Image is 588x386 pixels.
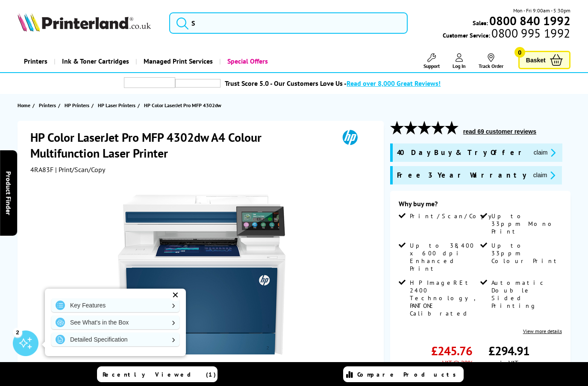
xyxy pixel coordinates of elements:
a: HP Printers [65,101,91,110]
a: Ink & Toner Cartridges [54,50,135,72]
span: 0 [514,47,525,58]
span: Compare Products [357,371,461,378]
span: Print/Scan/Copy [410,212,498,220]
span: HP Color LaserJet Pro MFP 4302dw [144,102,221,108]
a: Printers [18,50,54,72]
a: Printers [39,101,58,110]
span: 0800 995 1992 [490,29,570,37]
img: HP Color LaserJet Pro MFP 4302dw [118,191,285,358]
span: Up to 33ppm Colour Print [491,242,560,265]
a: 0800 840 1992 [488,17,570,25]
img: Printerland Logo [18,13,151,32]
span: Mon - Fri 9:00am - 5:30pm [513,6,570,15]
span: inc VAT [500,359,518,367]
a: Detailed Specification [51,333,179,346]
span: 40 Day Buy & Try Offer [397,148,527,158]
a: Log In [453,53,466,69]
div: Why buy me? [399,199,562,212]
span: 4RA83F [30,165,53,174]
a: Support [423,53,440,69]
a: Managed Print Services [135,50,219,72]
img: trustpilot rating [175,79,220,88]
img: trustpilot rating [124,77,175,88]
button: promo-description [531,170,558,180]
a: Home [18,101,32,110]
a: Key Features [51,298,179,312]
div: ✕ [169,289,181,301]
span: £294.91 [488,343,529,359]
span: Basket [526,54,546,66]
h1: HP Color LaserJet Pro MFP 4302dw A4 Colour Multifunction Laser Printer [30,129,330,161]
span: HP Laser Printers [98,101,135,110]
span: HP ImageREt 2400 Technology, PANTONE Calibrated [410,279,479,317]
span: Home [18,101,30,110]
span: HP Printers [65,101,89,110]
a: See What's in the Box [51,316,179,329]
span: Printers [39,101,56,110]
img: HP [330,129,370,145]
span: Free 3 Year Warranty [397,170,526,180]
span: Customer Service: [443,29,570,39]
button: read 69 customer reviews [461,128,539,135]
a: Track Order [479,53,503,69]
a: HP Laser Printers [98,101,138,110]
span: Up to 38,400 x 600 dpi Enhanced Print [410,242,479,272]
a: Special Offers [219,50,274,72]
span: Sales: [473,19,488,27]
button: promo-description [531,148,558,158]
a: Trust Score 5.0 - Our Customers Love Us -Read over 8,000 Great Reviews! [225,79,441,88]
span: Ink & Toner Cartridges [62,50,129,72]
a: Basket 0 [518,51,570,69]
span: | Print/Scan/Copy [55,165,105,174]
span: £245.76 [431,343,472,359]
span: Support [423,63,440,69]
span: Up to 33ppm Mono Print [491,212,560,235]
input: S [169,12,408,34]
a: Recently Viewed (1) [97,366,218,382]
a: View more details [523,328,562,334]
b: 0800 840 1992 [489,13,570,29]
span: Product Finder [4,171,13,215]
div: 2 [13,328,22,337]
a: Printerland Logo [18,13,159,33]
span: Read over 8,000 Great Reviews! [347,79,441,88]
span: Recently Viewed (1) [103,371,216,378]
span: ex VAT @ 20% [435,359,472,367]
span: Automatic Double Sided Printing [491,279,560,310]
span: Log In [453,63,466,69]
a: Compare Products [343,366,464,382]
